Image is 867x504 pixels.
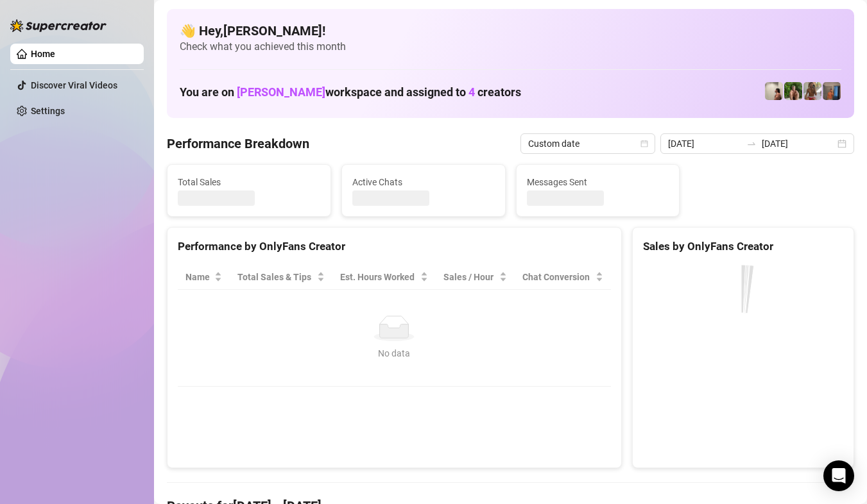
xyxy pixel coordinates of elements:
[180,22,841,40] h4: 👋 Hey, [PERSON_NAME] !
[640,140,648,147] span: calendar
[180,40,841,54] span: Check what you achieved this month
[185,270,212,284] span: Name
[746,139,757,149] span: swap-right
[167,135,309,153] h4: Performance Breakdown
[352,175,495,189] span: Active Chats
[527,175,669,189] span: Messages Sent
[468,85,475,99] span: 4
[237,85,325,99] span: [PERSON_NAME]
[784,82,802,100] img: Nathaniel
[823,460,854,491] div: Open Intercom Messenger
[762,137,835,151] input: End date
[746,139,757,149] span: to
[522,270,593,284] span: Chat Conversion
[178,238,611,255] div: Performance by OnlyFans Creator
[180,85,521,99] h1: You are on workspace and assigned to creators
[191,346,598,360] div: No data
[765,82,783,100] img: Ralphy
[178,265,230,290] th: Name
[803,82,821,100] img: Nathaniel
[515,265,611,290] th: Chat Conversion
[31,106,65,116] a: Settings
[668,137,741,151] input: Start date
[178,175,320,189] span: Total Sales
[31,80,117,90] a: Discover Viral Videos
[237,270,314,284] span: Total Sales & Tips
[528,134,648,153] span: Custom date
[230,265,332,290] th: Total Sales & Tips
[643,238,843,255] div: Sales by OnlyFans Creator
[823,82,841,100] img: Wayne
[10,19,107,32] img: logo-BBDzfeDw.svg
[340,270,418,284] div: Est. Hours Worked
[436,265,514,290] th: Sales / Hour
[443,270,496,284] span: Sales / Hour
[31,49,55,59] a: Home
